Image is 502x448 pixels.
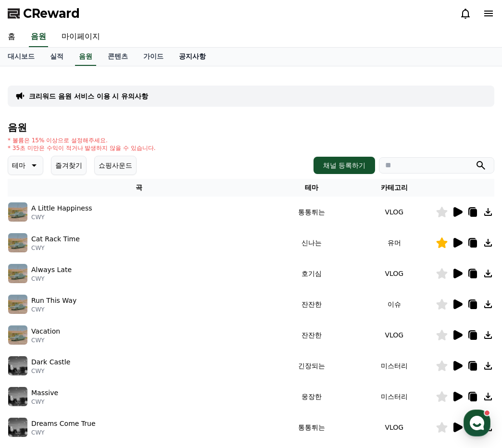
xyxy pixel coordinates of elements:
td: VLOG [353,197,436,227]
td: VLOG [353,258,436,289]
p: CWY [31,244,80,252]
a: 음원 [75,48,96,66]
img: music [8,264,27,283]
td: 잔잔한 [270,320,352,350]
p: CWY [31,398,58,406]
a: 실적 [42,48,71,66]
td: 이슈 [353,289,436,320]
img: music [8,418,27,437]
span: 홈 [30,319,36,327]
img: music [8,233,27,252]
h4: 음원 [8,122,494,133]
span: 설정 [149,319,160,327]
span: 대화 [88,320,100,327]
td: 통통튀는 [270,197,352,227]
a: 크리워드 음원 서비스 이용 시 유의사항 [29,91,148,101]
button: 채널 등록하기 [314,157,375,174]
a: CReward [8,6,80,21]
td: 잔잔한 [270,289,352,320]
p: CWY [31,367,70,375]
p: CWY [31,429,96,436]
p: CWY [31,306,76,313]
th: 카테고리 [353,179,436,197]
p: * 35초 미만은 수익이 적거나 발생하지 않을 수 있습니다. [8,144,156,152]
td: 미스터리 [353,350,436,381]
th: 테마 [270,179,352,197]
img: music [8,356,27,375]
a: 음원 [29,27,48,47]
p: Dark Castle [31,357,70,367]
p: CWY [31,336,60,344]
td: 통통튀는 [270,412,352,443]
td: 유머 [353,227,436,258]
td: 호기심 [270,258,352,289]
td: 미스터리 [353,381,436,412]
a: 홈 [3,305,63,329]
button: 테마 [8,156,43,175]
td: 긴장되는 [270,350,352,381]
p: CWY [31,275,72,283]
a: 마이페이지 [54,27,108,47]
a: 가이드 [136,48,171,66]
a: 대화 [63,305,124,329]
p: Cat Rack Time [31,234,80,244]
img: music [8,202,27,222]
a: 콘텐츠 [100,48,136,66]
p: Run This Way [31,296,76,306]
p: Massive [31,388,58,398]
button: 즐겨찾기 [51,156,87,175]
img: music [8,295,27,314]
p: 테마 [12,159,25,172]
th: 곡 [8,179,270,197]
td: 웅장한 [270,381,352,412]
p: Vacation [31,326,60,336]
p: CWY [31,213,92,221]
img: music [8,387,27,406]
a: 설정 [124,305,185,329]
a: 공지사항 [171,48,213,66]
p: Always Late [31,265,72,275]
td: VLOG [353,320,436,350]
button: 쇼핑사운드 [94,156,137,175]
p: Dreams Come True [31,419,96,429]
p: A Little Happiness [31,203,92,213]
p: * 볼륨은 15% 이상으로 설정해주세요. [8,137,156,144]
img: music [8,325,27,345]
span: CReward [23,6,80,21]
td: 신나는 [270,227,352,258]
td: VLOG [353,412,436,443]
